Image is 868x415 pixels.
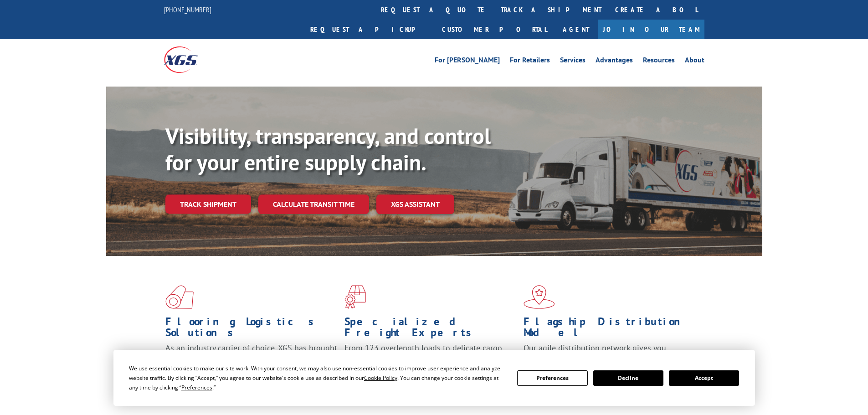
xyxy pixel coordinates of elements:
[344,343,517,383] p: From 123 overlength loads to delicate cargo, our experienced staff knows the best way to move you...
[113,350,755,406] div: Cookie Consent Prompt
[164,5,211,14] a: [PHONE_NUMBER]
[643,56,675,67] a: Resources
[669,370,739,386] button: Accept
[344,316,517,343] h1: Specialized Freight Experts
[165,195,251,214] a: Track shipment
[524,343,691,364] span: Our agile distribution network gives you nationwide inventory management on demand.
[181,384,212,391] span: Preferences
[524,285,555,309] img: xgs-icon-flagship-distribution-model-red
[598,20,704,39] a: Join Our Team
[129,364,506,392] div: We use essential cookies to make our site work. With your consent, we may also use non-essential ...
[165,285,194,309] img: xgs-icon-total-supply-chain-intelligence-red
[165,316,338,343] h1: Flooring Logistics Solutions
[435,20,554,39] a: Customer Portal
[364,374,397,382] span: Cookie Policy
[560,56,586,67] a: Services
[258,195,369,214] a: Calculate transit time
[165,122,491,176] b: Visibility, transparency, and control for your entire supply chain.
[517,370,587,386] button: Preferences
[596,56,633,67] a: Advantages
[376,195,454,214] a: XGS ASSISTANT
[303,20,435,39] a: Request a pickup
[685,56,704,67] a: About
[510,56,550,67] a: For Retailers
[165,343,337,375] span: As an industry carrier of choice, XGS has brought innovation and dedication to flooring logistics...
[554,20,598,39] a: Agent
[524,316,696,343] h1: Flagship Distribution Model
[435,56,500,67] a: For [PERSON_NAME]
[593,370,663,386] button: Decline
[344,285,366,309] img: xgs-icon-focused-on-flooring-red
